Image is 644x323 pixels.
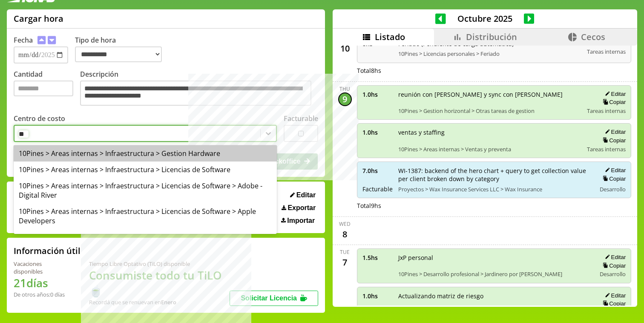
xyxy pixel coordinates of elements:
div: 9 [338,92,352,106]
div: Thu [339,85,350,92]
div: 10Pines > Areas internas > Infraestructura > Gestion Hardware [14,145,277,161]
button: Editar [602,254,626,261]
div: 10 [338,42,352,55]
div: Total 9 hs [357,202,632,210]
span: 10Pines > Areas internas > Ventas y preventa [398,145,581,153]
span: Solicitar Licencia [241,294,297,302]
span: Cecos [581,31,605,43]
label: Tipo de hora [75,35,169,63]
span: Actualizando matriz de riesgo [398,292,549,300]
div: De otros años: 0 días [14,291,69,298]
textarea: Descripción [80,81,311,106]
span: JxP personal [398,254,590,262]
span: Desarrollo [600,270,626,278]
h1: Cargar hora [14,13,63,24]
span: 1.0 hs [362,128,392,136]
h1: 21 días [14,275,69,291]
span: 1.0 hs [362,292,392,300]
div: 10Pines > Areas internas > Infraestructura > Licencias de Software > Adobe - Digital River [14,178,277,203]
span: Tareas internas [587,145,626,153]
span: Tareas internas [587,48,626,55]
span: reunión con [PERSON_NAME] y sync con [PERSON_NAME] [398,90,581,98]
h2: Información útil [14,245,80,257]
span: Facturable [362,185,392,193]
span: ventas y staffing [398,128,581,136]
span: Editar [296,191,316,199]
span: WI-1387: backend of the hero chart + query to get collection value per client broken down by cate... [398,167,590,183]
div: Total 8 hs [357,66,632,75]
button: Editar [602,292,626,299]
input: Cantidad [14,81,73,96]
label: Fecha [14,35,33,45]
button: Editar [602,167,626,174]
span: 10Pines > Licencias personales > Feriado [398,50,581,58]
span: Proyectos > Wax Insurance Services LLC > Wax Insurance [398,185,590,193]
div: 10Pines > Areas internas > Infraestructura > Licencias de Software > Bitwarden [14,229,277,245]
button: Editar [287,191,318,199]
div: Tue [340,248,350,256]
label: Facturable [284,114,318,123]
span: Importar [287,217,315,225]
span: 1.5 hs [362,254,392,262]
select: Tipo de hora [75,46,162,62]
span: Octubre 2025 [446,13,524,24]
span: Listado [375,31,405,43]
span: Exportar [287,204,316,212]
span: 10Pines > Gestion horizontal > Otras tareas de gestion [398,107,581,115]
div: 10Pines > Areas internas > Infraestructura > Licencias de Software > Apple Developers [14,203,277,229]
button: Solicitar Licencia [230,291,318,306]
div: 7 [338,256,352,269]
span: 10Pines > Desarrollo profesional > Jardinero por [PERSON_NAME] [398,270,590,278]
label: Centro de costo [14,114,65,123]
label: Cantidad [14,69,80,108]
span: 7.0 hs [362,167,392,175]
div: 8 [338,228,352,241]
button: Editar [602,128,626,136]
span: 1.0 hs [362,90,392,98]
button: Copiar [600,98,626,106]
div: scrollable content [333,46,637,306]
button: Editar [602,90,626,98]
span: Desarrollo [600,185,626,193]
div: Vacaciones disponibles [14,260,69,275]
b: Enero [161,298,176,306]
div: Tiempo Libre Optativo (TiLO) disponible [89,260,230,268]
button: Copiar [600,262,626,269]
div: Wed [339,220,351,228]
span: Tareas internas [587,107,626,115]
div: Recordá que se renuevan en [89,298,230,306]
span: Distribución [466,31,517,43]
label: Descripción [80,69,318,108]
div: 10Pines > Areas internas > Infraestructura > Licencias de Software [14,161,277,178]
button: Copiar [600,175,626,182]
h1: Consumiste todo tu TiLO 🍵 [89,268,230,298]
button: Exportar [279,204,318,212]
button: Copiar [600,300,626,307]
button: Copiar [600,137,626,144]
